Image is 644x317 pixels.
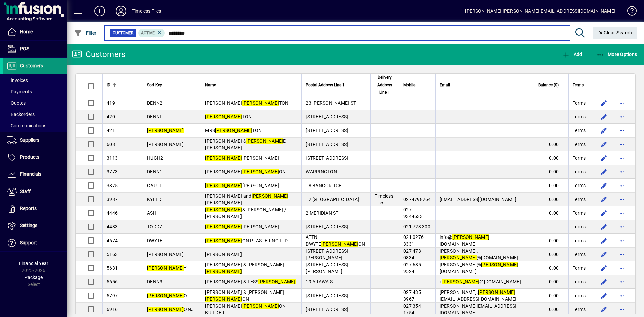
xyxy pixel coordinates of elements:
button: More options [616,276,627,287]
span: [PERSON_NAME] & [PERSON_NAME] ON [205,289,284,302]
a: Quotes [3,97,67,109]
span: Backorders [7,112,35,117]
button: Edit [599,208,609,218]
span: [PERSON_NAME] & TESS [205,279,295,284]
span: Terms [573,196,586,203]
button: Edit [599,153,609,163]
span: 027 685 9524 [403,262,421,274]
span: GAUT1 [147,183,162,188]
span: 3773 [107,169,118,174]
a: Financials [3,166,67,183]
em: [PERSON_NAME] [205,207,242,212]
button: More options [616,180,627,191]
div: Balance ($) [532,81,565,89]
span: [STREET_ADDRESS][PERSON_NAME] [306,262,348,274]
span: Terms [573,113,586,120]
span: Reports [20,206,37,211]
button: Edit [599,221,609,232]
em: [PERSON_NAME] [242,303,279,309]
span: [PERSON_NAME]@ .[DOMAIN_NAME] [440,262,520,274]
span: DENN3 [147,279,162,284]
span: 021 0276 3331 [403,234,424,247]
span: Timeless Tiles [375,193,393,205]
em: [PERSON_NAME] [147,265,184,271]
span: 4674 [107,238,118,243]
span: MRS TON [205,128,262,133]
button: Clear [593,27,638,39]
em: [PERSON_NAME] [205,155,242,161]
span: KYLED [147,197,161,202]
a: Products [3,149,67,166]
button: More options [616,153,627,163]
em: [PERSON_NAME] [205,183,242,188]
a: Communications [3,120,67,131]
button: More options [616,263,627,273]
td: 0.00 [528,179,568,193]
button: More options [616,221,627,232]
span: ONJ [147,307,194,312]
a: Backorders [3,109,67,120]
div: Timeless Tiles [132,6,161,16]
span: Support [20,240,37,245]
div: Customers [72,49,125,60]
span: Quotes [7,100,26,106]
span: [STREET_ADDRESS] [306,155,348,161]
span: 608 [107,142,115,147]
span: 5163 [107,252,118,257]
div: Email [440,81,524,89]
span: [PERSON_NAME] ON [205,169,286,174]
span: Mobile [403,81,415,89]
em: [PERSON_NAME] [321,241,358,247]
span: 18 BANGOR TCE [306,183,341,188]
span: [STREET_ADDRESS] [306,142,348,147]
div: [PERSON_NAME] [PERSON_NAME][EMAIL_ADDRESS][DOMAIN_NAME] [465,6,615,16]
a: Staff [3,183,67,200]
span: 027 473 0834 [403,248,421,260]
button: More options [616,98,627,108]
span: [STREET_ADDRESS] [306,128,348,133]
span: Customer [113,30,133,36]
span: Terms [573,306,586,313]
a: Suppliers [3,132,67,149]
span: Products [20,154,39,160]
button: Filter [72,27,98,39]
span: [PERSON_NAME][EMAIL_ADDRESS][DOMAIN_NAME] [440,303,517,315]
span: 027 354 1754 [403,303,421,315]
span: [PERSON_NAME]. @[DOMAIN_NAME] [440,248,518,260]
a: Invoices [3,74,67,86]
em: [PERSON_NAME] [478,289,515,295]
span: Terms [573,210,586,216]
em: [PERSON_NAME] [147,307,184,312]
em: [PERSON_NAME] [242,100,279,106]
em: [PERSON_NAME] [246,138,283,144]
a: Support [3,234,67,251]
a: Home [3,23,67,40]
td: 0.00 [528,289,568,303]
button: More options [616,111,627,122]
span: Financial Year [19,261,48,266]
span: Active [141,31,155,35]
span: Terms [573,292,586,299]
span: Terms [573,265,586,271]
span: Payments [7,89,32,94]
span: [PERSON_NAME] [147,252,184,257]
span: Terms [573,81,584,89]
button: More options [616,125,627,136]
button: Edit [599,235,609,246]
span: Terms [573,182,586,189]
span: O [147,293,187,298]
button: Edit [599,194,609,205]
span: Customers [20,63,43,68]
span: info@ [DOMAIN_NAME] [440,234,490,247]
em: [PERSON_NAME] [252,193,288,199]
span: Add [562,52,582,57]
span: Financials [20,171,41,177]
td: 0.00 [528,275,568,289]
button: Edit [599,98,609,108]
span: DENNI [147,114,161,119]
button: Edit [599,290,609,301]
button: Profile [110,5,132,17]
div: Name [205,81,297,89]
em: [PERSON_NAME] [215,128,252,133]
button: More options [616,208,627,218]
